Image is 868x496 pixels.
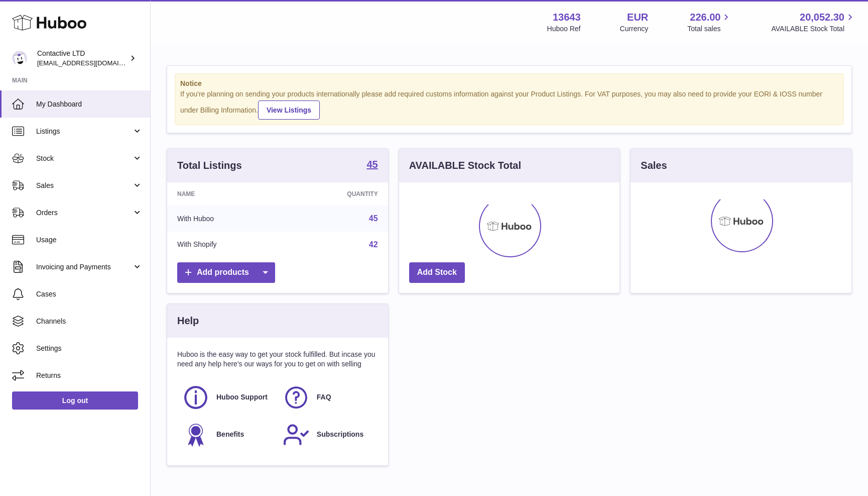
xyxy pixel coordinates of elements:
span: Returns [36,371,143,380]
a: Subscriptions [283,421,373,448]
h3: Help [177,314,199,328]
h3: Total Listings [177,159,242,172]
a: View Listings [258,101,320,120]
th: Quantity [286,182,388,206]
a: Huboo Support [182,384,273,411]
a: 45 [366,159,378,171]
a: Add Stock [409,262,465,283]
strong: EUR [627,11,648,24]
span: Total sales [687,24,732,34]
td: With Huboo [167,206,286,232]
span: Benefits [216,430,244,439]
span: [EMAIL_ADDRESS][DOMAIN_NAME] [37,59,148,67]
span: My Dashboard [36,100,143,109]
a: Benefits [182,421,273,448]
p: Huboo is the easy way to get your stock fulfilled. But incase you need any help here's our ways f... [177,350,378,369]
span: Cases [36,289,143,299]
strong: 45 [366,159,378,169]
div: Currency [620,24,649,34]
div: If you're planning on sending your products internationally please add required customs informati... [180,89,838,120]
span: Usage [36,235,143,245]
a: FAQ [283,384,373,411]
a: 45 [369,214,378,223]
a: 42 [369,240,378,249]
a: 20,052.30 AVAILABLE Stock Total [771,11,856,34]
h3: AVAILABLE Stock Total [409,159,521,172]
span: Orders [36,208,132,218]
span: AVAILABLE Stock Total [771,24,856,34]
td: With Shopify [167,232,286,258]
span: Settings [36,344,143,353]
span: Subscriptions [317,430,363,439]
span: FAQ [317,392,331,402]
div: Huboo Ref [547,24,581,34]
span: 20,052.30 [800,11,844,24]
span: Stock [36,154,132,163]
th: Name [167,182,286,206]
h3: Sales [641,159,667,172]
span: Sales [36,181,132,190]
img: soul@SOWLhome.com [12,51,27,66]
div: Contactive LTD [37,49,128,68]
span: Channels [36,317,143,326]
span: Invoicing and Payments [36,262,132,272]
a: 226.00 Total sales [687,11,732,34]
span: 226.00 [690,11,720,24]
strong: 13643 [553,11,581,24]
a: Add products [177,262,275,283]
span: Huboo Support [216,392,268,402]
span: Listings [36,127,132,136]
a: Log out [12,391,138,410]
strong: Notice [180,79,838,88]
